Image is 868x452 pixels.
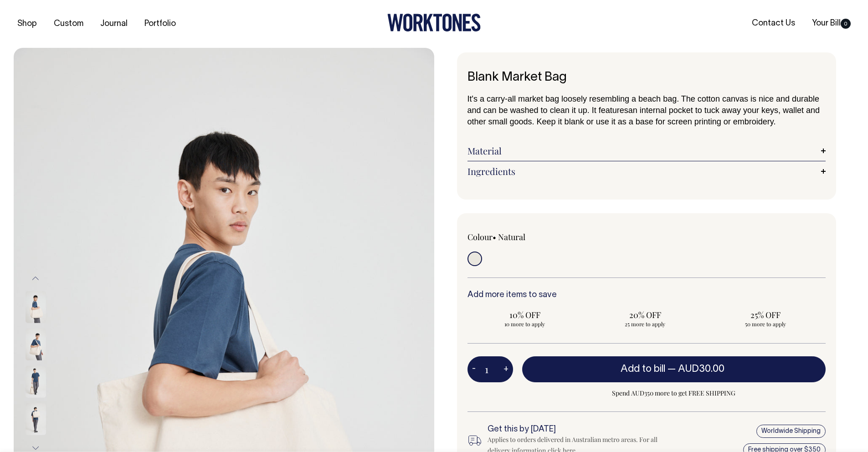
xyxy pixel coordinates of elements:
[708,307,823,330] input: 25% OFF 50 more to apply
[467,145,826,156] a: Material
[50,16,87,31] a: Custom
[493,231,496,242] span: •
[26,291,46,323] img: natural
[488,425,663,434] h6: Get this by [DATE]
[592,309,698,320] span: 20% OFF
[467,166,826,177] a: Ingredients
[522,388,826,399] span: Spend AUD350 more to get FREE SHIPPING
[588,307,703,330] input: 20% OFF 25 more to apply
[26,366,46,398] img: natural
[621,365,665,374] span: Add to bill
[472,320,578,328] span: 10 more to apply
[472,309,578,320] span: 10% OFF
[14,16,41,31] a: Shop
[26,403,46,435] img: natural
[467,94,820,115] span: It's a carry-all market bag loosely resembling a beach bag. The cotton canvas is nice and durable...
[499,360,513,379] button: +
[141,16,180,31] a: Portfolio
[467,71,826,85] h1: Blank Market Bag
[713,309,818,320] span: 25% OFF
[29,268,42,288] button: Previous
[522,356,826,382] button: Add to bill —AUD30.00
[713,320,818,328] span: 50 more to apply
[467,106,820,126] span: an internal pocket to tuck away your keys, wallet and other small goods. Keep it blank or use it ...
[97,16,131,31] a: Journal
[841,19,851,29] span: 0
[26,329,46,360] img: natural
[678,365,724,374] span: AUD30.00
[594,106,628,115] span: t features
[498,231,525,242] label: Natural
[467,231,611,242] div: Colour
[467,360,480,379] button: -
[668,365,727,374] span: —
[467,307,582,330] input: 10% OFF 10 more to apply
[592,320,698,328] span: 25 more to apply
[748,16,799,31] a: Contact Us
[808,16,854,31] a: Your Bill0
[467,291,826,300] h6: Add more items to save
